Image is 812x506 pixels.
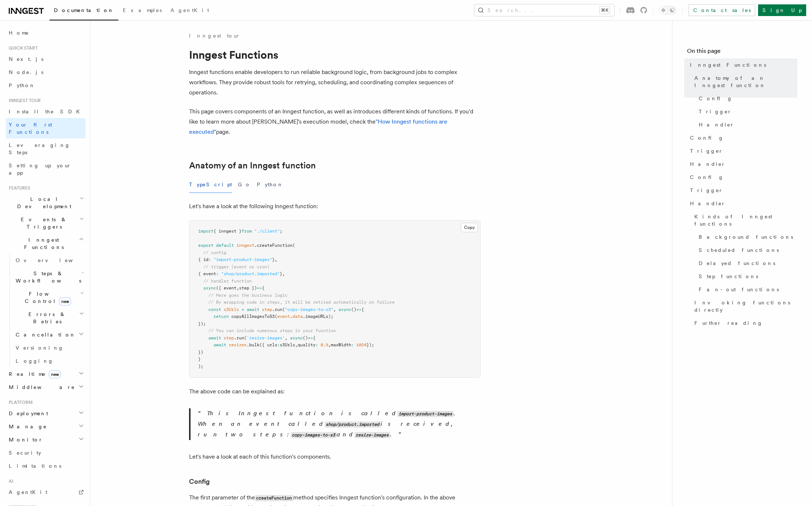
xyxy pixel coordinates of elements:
[13,341,86,354] a: Versioning
[687,58,797,71] a: Inngest Functions
[6,195,79,210] span: Local Development
[691,296,797,316] a: Invoking functions directly
[13,290,80,305] span: Flow Control
[9,29,29,36] span: Home
[216,271,219,276] span: :
[198,321,206,326] span: });
[282,271,285,276] span: ,
[691,316,797,330] a: Further reading
[242,229,252,234] span: from
[696,105,797,118] a: Trigger
[262,307,272,312] span: step
[13,354,86,367] a: Logging
[6,459,86,472] a: Limitations
[690,61,766,69] span: Inngest Functions
[397,411,454,417] code: import-product-images
[272,307,282,312] span: .run
[234,335,244,340] span: .run
[189,176,232,193] button: TypeScript
[198,271,216,276] span: { event
[16,345,64,351] span: Versioning
[282,307,285,312] span: (
[687,184,797,197] a: Trigger
[6,433,86,446] button: Monitor
[166,2,213,20] a: AgentKit
[338,307,351,312] span: async
[203,264,270,269] span: // trigger (event or cron)
[224,307,239,312] span: s3Urls
[208,293,287,298] span: // Here goes the business logic
[238,176,251,193] button: Go
[659,6,676,15] button: Toggle dark mode
[49,370,61,378] span: new
[198,350,203,355] span: })
[696,270,797,283] a: Step functions
[694,74,797,89] span: Anatomy of an Inngest function
[6,192,86,213] button: Local Development
[699,246,779,254] span: Scheduled functions
[50,2,118,20] a: Documentation
[6,436,43,443] span: Monitor
[696,118,797,131] a: Handler
[758,4,806,16] a: Sign Up
[6,407,86,420] button: Deployment
[315,342,318,347] span: :
[699,286,779,293] span: Fan-out functions
[6,213,86,233] button: Events & Triggers
[6,79,86,92] a: Python
[257,285,262,291] span: =>
[6,45,38,51] span: Quick start
[699,260,775,267] span: Delayed functions
[699,95,733,102] span: Config
[9,163,71,176] span: Setting up your app
[198,257,208,262] span: { id
[690,134,724,141] span: Config
[356,342,366,347] span: 1024
[189,160,316,171] a: Anatomy of an Inngest function
[687,131,797,144] a: Config
[351,307,356,312] span: ()
[216,285,236,291] span: ({ event
[229,342,247,347] span: resizer
[275,257,277,262] span: ,
[285,335,287,340] span: ,
[699,121,734,128] span: Handler
[213,314,229,319] span: return
[356,307,361,312] span: =>
[600,7,610,14] kbd: ⌘K
[328,342,331,347] span: ,
[694,299,797,314] span: Invoking functions directly
[254,229,280,234] span: "./client"
[213,342,226,347] span: await
[189,201,480,211] p: Let's have a look at the following Inngest function:
[6,478,13,484] span: AI
[298,342,315,347] span: quality
[687,171,797,184] a: Config
[239,285,257,291] span: step })
[203,285,216,291] span: async
[351,342,354,347] span: :
[221,271,280,276] span: "shop/product.imported"
[687,157,797,171] a: Handler
[231,314,275,319] span: copyAllImagesToS3
[6,400,33,405] span: Platform
[118,2,166,20] a: Examples
[285,307,333,312] span: "copy-images-to-s3"
[213,257,272,262] span: "import-product-images"
[6,185,30,191] span: Features
[9,489,47,495] span: AgentKit
[354,432,390,438] code: resize-images
[303,335,308,340] span: ()
[291,432,337,438] code: copy-images-to-s3
[13,331,76,338] span: Cancellation
[474,4,614,16] button: Search...⌘K
[461,223,478,232] button: Copy
[295,342,298,347] span: ,
[9,56,43,62] span: Next.js
[13,270,81,284] span: Steps & Workflows
[6,98,41,104] span: Inngest tour
[9,82,35,88] span: Python
[208,307,221,312] span: const
[198,357,201,362] span: }
[313,335,315,340] span: {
